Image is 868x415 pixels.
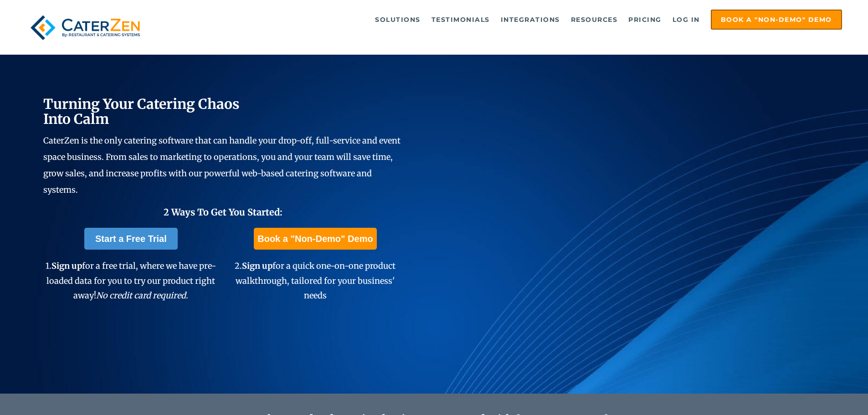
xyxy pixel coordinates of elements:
a: Resources [566,10,622,29]
span: Sign up [242,261,272,271]
div: Navigation Menu [165,10,842,30]
a: Solutions [370,10,425,29]
span: 2. for a quick one-on-one product walkthrough, tailored for your business' needs [235,261,395,301]
span: CaterZen is the only catering software that can handle your drop-off, full-service and event spac... [43,135,401,195]
a: Testimonials [427,10,494,29]
em: No credit card required. [96,290,188,301]
span: 2 Ways To Get You Started: [164,206,282,218]
img: caterzen [26,10,144,46]
a: Book a "Non-Demo" Demo [254,228,376,250]
a: Log in [668,10,704,29]
a: Book a "Non-Demo" Demo [711,10,842,30]
a: Start a Free Trial [84,228,178,250]
iframe: Help widget launcher [787,379,858,405]
a: Pricing [624,10,666,29]
span: Sign up [51,261,82,271]
span: 1. for a free trial, where we have pre-loaded data for you to try our product right away! [46,261,216,301]
span: Turning Your Catering Chaos Into Calm [43,95,240,128]
a: Integrations [496,10,565,29]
